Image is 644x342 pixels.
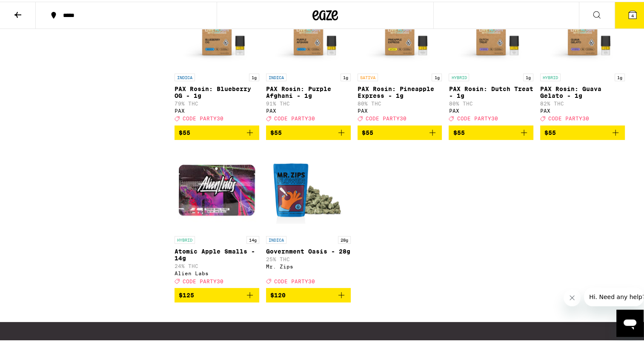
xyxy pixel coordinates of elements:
button: Add to bag [358,124,442,138]
p: INDICA [266,72,286,80]
p: 1g [432,72,442,80]
p: 24% THC [175,262,259,267]
iframe: Close message [564,288,581,305]
p: 25% THC [266,255,351,260]
button: Add to bag [175,124,259,138]
div: PAX [449,106,533,112]
p: PAX Rosin: Purple Afghani - 1g [266,84,351,97]
a: Open page for Atomic Apple Smalls - 14g from Alien Labs [175,145,259,286]
p: INDICA [266,234,286,242]
p: PAX Rosin: Dutch Treat - 1g [449,84,533,97]
button: Add to bag [540,124,625,138]
span: CODE PARTY30 [548,114,589,120]
img: Alien Labs - Atomic Apple Smalls - 14g [175,145,259,230]
span: $55 [179,128,190,134]
p: 1g [523,72,533,80]
button: Add to bag [266,124,351,138]
button: Add to bag [175,286,259,301]
p: 1g [249,72,259,80]
span: $120 [270,290,286,297]
span: CODE PARTY30 [274,276,315,282]
p: 79% THC [175,99,259,105]
span: $55 [544,128,556,134]
p: 91% THC [266,99,351,105]
span: CODE PARTY30 [366,114,406,120]
span: CODE PARTY30 [183,276,223,282]
p: 28g [338,234,351,242]
p: SATIVA [358,72,378,80]
div: Mr. Zips [266,262,351,268]
p: PAX Rosin: Pineapple Express - 1g [358,84,442,97]
p: 1g [615,72,625,80]
p: Government Oasis - 28g [266,246,351,253]
p: Atomic Apple Smalls - 14g [175,246,259,260]
iframe: Button to launch messaging window [616,308,644,335]
p: 80% THC [358,99,442,105]
div: PAX [358,106,442,112]
div: PAX [266,106,351,112]
span: CODE PARTY30 [457,114,498,120]
div: PAX [540,106,625,112]
span: CODE PARTY30 [183,114,223,120]
p: 1g [341,72,351,80]
p: INDICA [175,72,195,80]
span: $55 [270,128,282,134]
div: Alien Labs [175,269,259,274]
p: HYBRID [175,234,195,242]
iframe: Message from company [584,286,644,305]
p: HYBRID [540,72,561,80]
p: 14g [246,234,259,242]
p: HYBRID [449,72,469,80]
p: 82% THC [540,99,625,105]
p: 80% THC [449,99,533,105]
div: PAX [175,106,259,112]
span: $55 [362,128,373,134]
span: Hi. Need any help? [5,6,61,13]
button: Add to bag [266,286,351,301]
span: CODE PARTY30 [274,114,315,120]
p: PAX Rosin: Blueberry OG - 1g [175,84,259,97]
img: Mr. Zips - Government Oasis - 28g [266,145,351,230]
span: $55 [453,128,464,134]
span: $125 [179,290,194,297]
a: Open page for Government Oasis - 28g from Mr. Zips [266,145,351,286]
p: PAX Rosin: Guava Gelato - 1g [540,84,625,97]
button: Add to bag [449,124,533,138]
span: 4 [631,11,634,17]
